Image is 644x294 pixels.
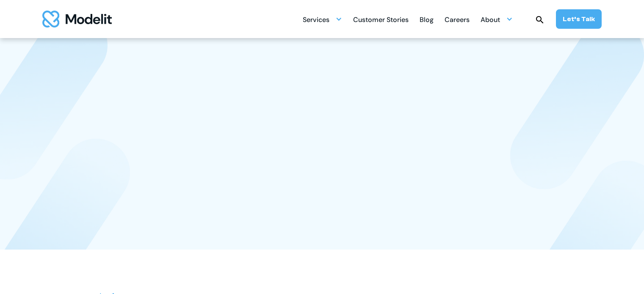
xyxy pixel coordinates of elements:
a: Let’s Talk [556,9,602,29]
div: Customer Stories [353,12,409,29]
div: Careers [445,12,470,29]
a: Careers [445,11,470,27]
div: About [481,12,500,29]
a: Customer Stories [353,11,409,27]
div: Let’s Talk [563,14,595,24]
div: About [481,11,513,27]
a: Blog [420,11,434,27]
div: Services [303,12,329,29]
img: modelit logo [42,11,112,27]
a: home [42,11,112,27]
div: Blog [420,12,434,29]
div: Services [303,11,342,27]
